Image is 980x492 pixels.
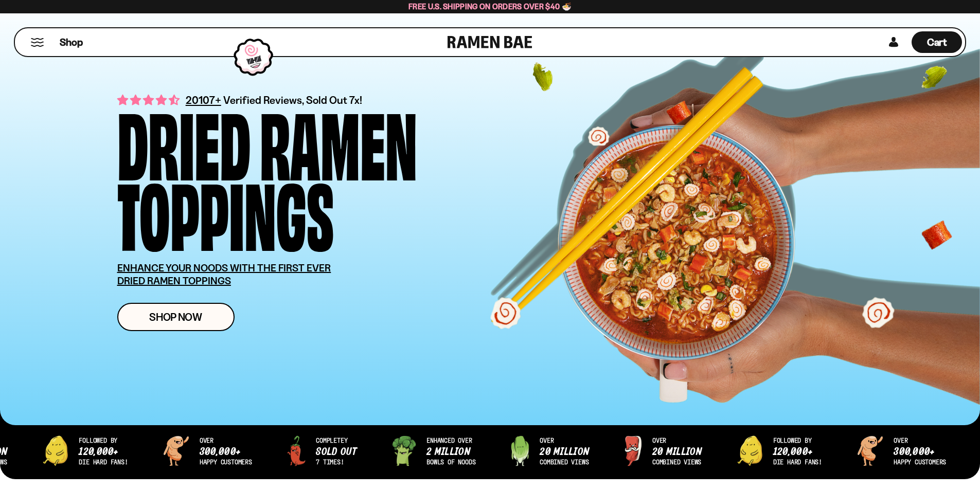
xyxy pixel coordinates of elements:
span: Cart [927,36,947,48]
u: ENHANCE YOUR NOODS WITH THE FIRST EVER DRIED RAMEN TOPPINGS [117,262,331,287]
a: Shop [60,31,83,53]
span: Free U.S. Shipping on Orders over $40 🍜 [408,2,572,11]
span: Shop Now [149,312,202,322]
span: Shop [60,35,83,49]
button: Mobile Menu Trigger [30,38,44,47]
div: Ramen [260,105,417,176]
a: Shop Now [117,303,235,331]
div: Dried [117,105,251,176]
div: Toppings [117,176,334,246]
a: Cart [912,28,962,56]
